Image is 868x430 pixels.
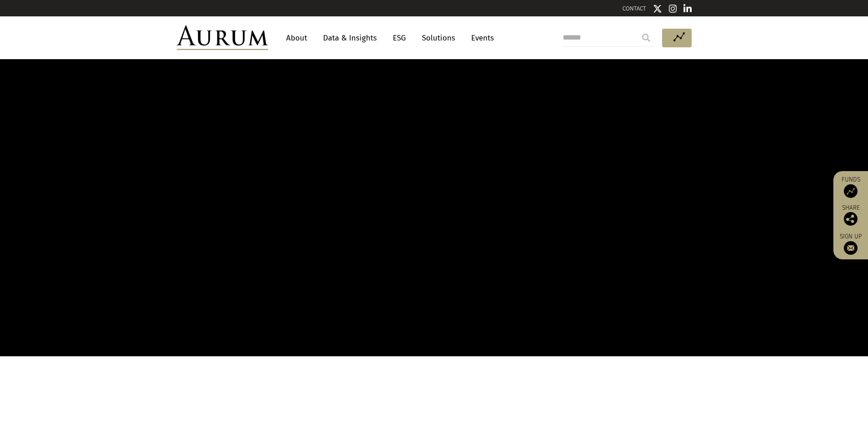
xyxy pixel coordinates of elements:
img: Access Funds [844,184,858,198]
a: About [282,30,312,46]
a: Data & Insights [318,30,381,46]
img: Twitter icon [653,4,662,13]
img: Linkedin icon [683,4,692,13]
input: Submit [637,29,655,47]
img: Instagram icon [669,4,677,13]
img: Aurum [177,25,268,50]
img: Sign up to our newsletter [844,241,858,255]
div: Share [838,205,863,226]
a: CONTACT [622,5,646,12]
a: ESG [388,30,411,46]
a: Sign up [838,233,863,255]
a: Solutions [417,30,460,46]
a: Events [467,30,494,46]
img: Share this post [844,212,858,226]
a: Funds [838,176,863,198]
